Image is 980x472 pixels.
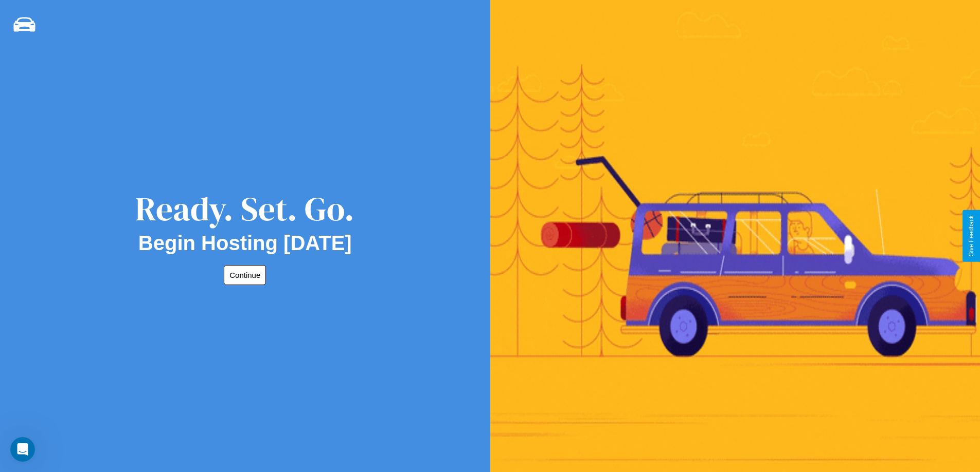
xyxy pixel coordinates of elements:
[138,232,352,255] h2: Begin Hosting [DATE]
[10,437,35,462] iframe: Intercom live chat
[135,186,354,232] div: Ready. Set. Go.
[224,265,266,285] button: Continue
[968,215,975,257] div: Give Feedback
